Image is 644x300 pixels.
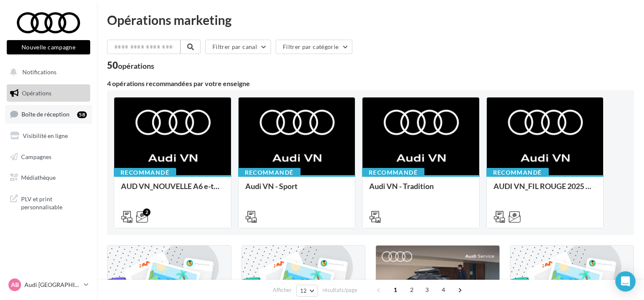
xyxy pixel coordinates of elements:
[615,271,636,292] div: Open Intercom Messenger
[322,286,357,294] span: résultats/page
[369,182,472,199] div: Audi VN - Tradition
[11,281,19,289] span: AB
[77,111,87,118] div: 58
[23,132,68,139] span: Visibilité en ligne
[276,40,352,54] button: Filtrer par catégorie
[389,283,402,297] span: 1
[143,208,150,216] div: 2
[22,89,51,97] span: Opérations
[494,182,597,199] div: AUDI VN_FIL ROUGE 2025 - A1, Q2, Q3, Q5 et Q4 e-tron
[21,153,51,160] span: Campagnes
[420,283,434,297] span: 3
[5,127,92,145] a: Visibilité en ligne
[107,61,154,70] div: 50
[22,68,56,76] span: Notifications
[296,285,318,297] button: 12
[437,283,450,297] span: 4
[5,105,92,123] a: Boîte de réception58
[405,283,419,297] span: 2
[5,169,92,186] a: Médiathèque
[273,286,292,294] span: Afficher
[245,182,349,199] div: Audi VN - Sport
[107,80,634,87] div: 4 opérations recommandées par votre enseigne
[107,14,634,26] div: Opérations marketing
[362,168,424,177] div: Recommandé
[118,62,154,70] div: opérations
[5,148,92,166] a: Campagnes
[5,190,92,215] a: PLV et print personnalisable
[7,40,90,54] button: Nouvelle campagne
[205,40,271,54] button: Filtrer par canal
[114,168,176,177] div: Recommandé
[5,63,89,81] button: Notifications
[24,281,80,289] p: Audi [GEOGRAPHIC_DATA]
[300,287,307,294] span: 12
[21,174,56,181] span: Médiathèque
[7,277,90,293] a: AB Audi [GEOGRAPHIC_DATA]
[238,168,301,177] div: Recommandé
[121,182,224,199] div: AUD VN_NOUVELLE A6 e-tron
[21,193,87,211] span: PLV et print personnalisable
[5,84,92,102] a: Opérations
[21,111,70,118] span: Boîte de réception
[486,168,549,177] div: Recommandé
